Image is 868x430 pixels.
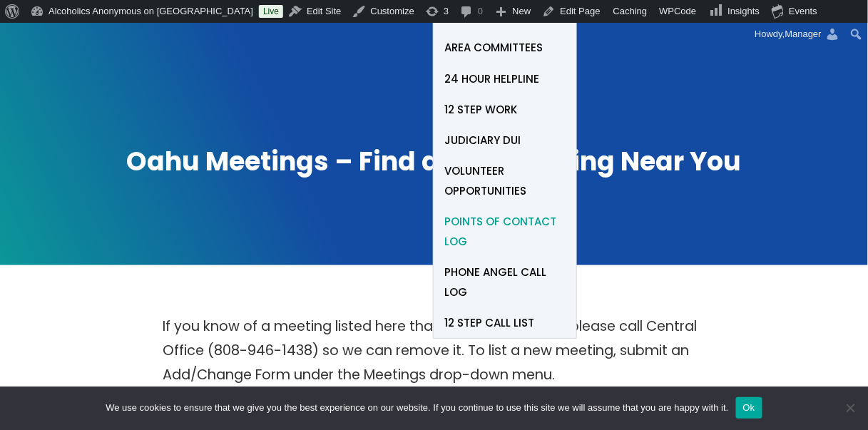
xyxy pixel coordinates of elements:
[434,63,576,94] a: 24 Hour Helpline
[434,307,576,338] a: 12 Step Call List
[259,5,283,18] a: Live
[444,69,539,89] span: 24 Hour Helpline
[444,100,517,120] span: 12 Step Work
[444,212,566,252] span: Points of Contact Log
[843,401,857,415] span: No
[736,397,762,419] button: Ok
[434,155,576,206] a: Volunteer Opportunities
[750,23,846,46] a: Howdy,
[434,94,576,125] a: 12 Step Work
[163,314,705,387] p: If you know of a meeting listed here that NO LONGER MEETS, please call Central Office (808-946-14...
[434,33,576,63] a: Area Committees
[785,29,822,39] span: Manager
[106,401,728,415] span: We use cookies to ensure that we give you the best experience on our website. If you continue to ...
[444,130,521,150] span: Judiciary DUI
[444,262,566,302] span: Phone Angel Call Log
[728,6,760,16] span: Insights
[434,206,576,257] a: Points of Contact Log
[434,257,576,307] a: Phone Angel Call Log
[444,161,566,201] span: Volunteer Opportunities
[444,313,534,333] span: 12 Step Call List
[444,38,543,58] span: Area Committees
[434,125,576,155] a: Judiciary DUI
[14,144,854,180] h1: Oahu Meetings – Find an AA Meeting Near You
